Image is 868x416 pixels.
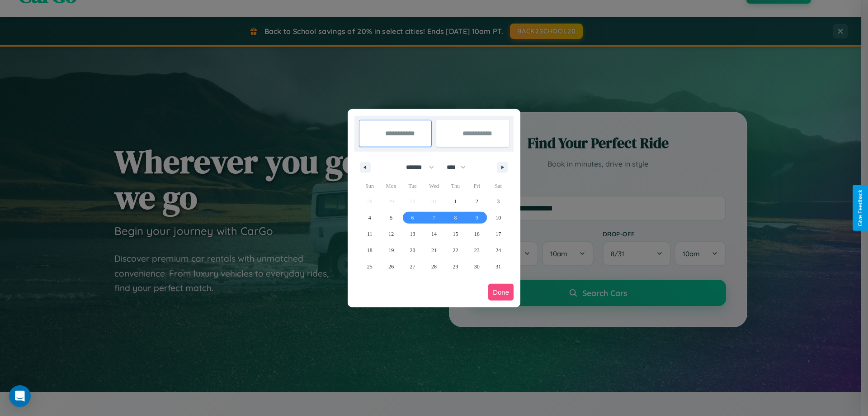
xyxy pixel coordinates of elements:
button: 9 [466,210,487,226]
button: Done [488,284,514,301]
span: 24 [495,242,501,258]
span: 21 [431,242,437,258]
button: 17 [488,226,509,242]
span: Fri [466,179,487,193]
button: 1 [445,193,466,210]
button: 3 [488,193,509,210]
span: 15 [453,226,458,242]
span: 4 [368,210,371,226]
button: 26 [380,258,401,275]
button: 6 [402,210,423,226]
button: 16 [466,226,487,242]
button: 14 [423,226,444,242]
span: 26 [388,258,394,275]
span: Sun [359,179,380,193]
span: 9 [476,210,478,226]
span: 5 [390,210,392,226]
span: Tue [402,179,423,193]
span: 10 [495,210,501,226]
span: 18 [367,242,373,258]
span: 23 [474,242,480,258]
span: 30 [474,258,480,275]
button: 15 [445,226,466,242]
button: 13 [402,226,423,242]
button: 12 [380,226,401,242]
span: 8 [454,210,457,226]
span: 22 [453,242,458,258]
span: Mon [380,179,401,193]
span: Sat [488,179,509,193]
span: 1 [454,193,457,210]
button: 30 [466,258,487,275]
button: 8 [445,210,466,226]
button: 20 [402,242,423,258]
span: 31 [495,258,501,275]
button: 22 [445,242,466,258]
button: 4 [359,210,380,226]
span: 13 [410,226,415,242]
button: 11 [359,226,380,242]
span: 14 [431,226,437,242]
button: 27 [402,258,423,275]
div: Give Feedback [857,190,863,226]
span: 11 [367,226,373,242]
span: 6 [411,210,414,226]
span: 25 [367,258,373,275]
span: 29 [453,258,458,275]
button: 5 [380,210,401,226]
button: 23 [466,242,487,258]
button: 29 [445,258,466,275]
button: 19 [380,242,401,258]
span: 20 [410,242,415,258]
span: Thu [445,179,466,193]
span: 19 [388,242,394,258]
span: 28 [431,258,437,275]
button: 24 [488,242,509,258]
button: 18 [359,242,380,258]
span: 2 [476,193,478,210]
span: 7 [433,210,435,226]
div: Open Intercom Messenger [9,385,31,407]
span: 16 [474,226,480,242]
span: 27 [410,258,415,275]
button: 2 [466,193,487,210]
span: 3 [497,193,500,210]
span: 12 [388,226,394,242]
span: 17 [495,226,501,242]
button: 10 [488,210,509,226]
button: 28 [423,258,444,275]
button: 25 [359,258,380,275]
span: Wed [423,179,444,193]
button: 31 [488,258,509,275]
button: 21 [423,242,444,258]
button: 7 [423,210,444,226]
